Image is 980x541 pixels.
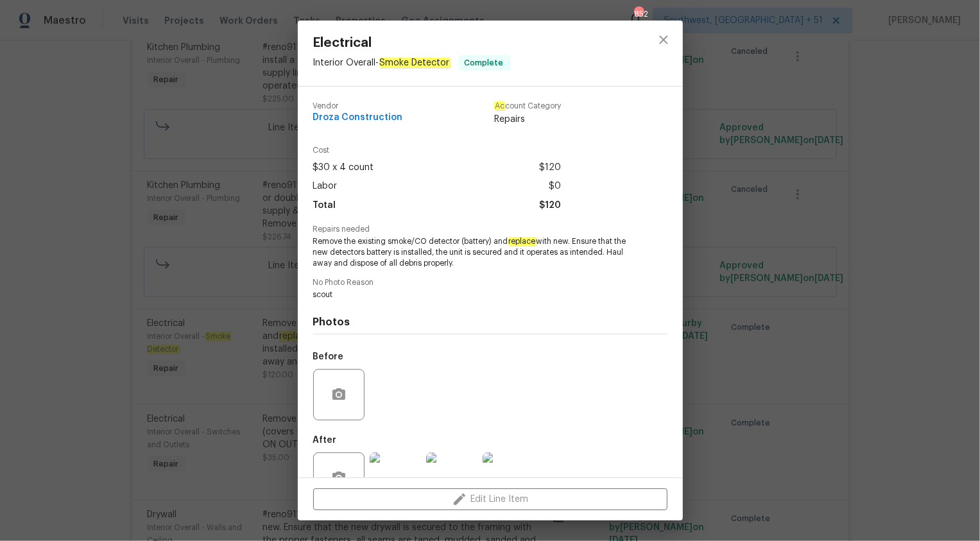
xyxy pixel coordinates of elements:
button: close [648,24,679,55]
em: Smoke Detector [379,58,451,68]
span: Droza Construction [313,113,403,123]
div: 852 [634,8,643,21]
em: Ac [494,101,505,110]
span: Repairs [494,113,561,126]
span: $30 x 4 count [313,159,374,177]
span: $120 [539,159,561,177]
h5: Before [313,352,344,361]
h5: After [313,436,337,445]
span: Total [313,196,336,215]
span: scout [313,289,632,300]
span: Cost [313,146,561,155]
span: Electrical [313,36,510,50]
span: Remove the existing smoke/CO detector (battery) and with new. Ensure that the new detectors batte... [313,236,632,268]
span: Repairs needed [313,225,667,234]
span: Interior Overall - [313,58,451,68]
span: $120 [539,196,561,215]
em: replace [508,237,537,246]
span: Vendor [313,102,403,110]
span: Labor [313,177,338,196]
span: $0 [549,177,561,196]
span: count Category [494,102,561,110]
span: No Photo Reason [313,279,667,287]
span: Complete [460,56,509,69]
h4: Photos [313,316,667,329]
